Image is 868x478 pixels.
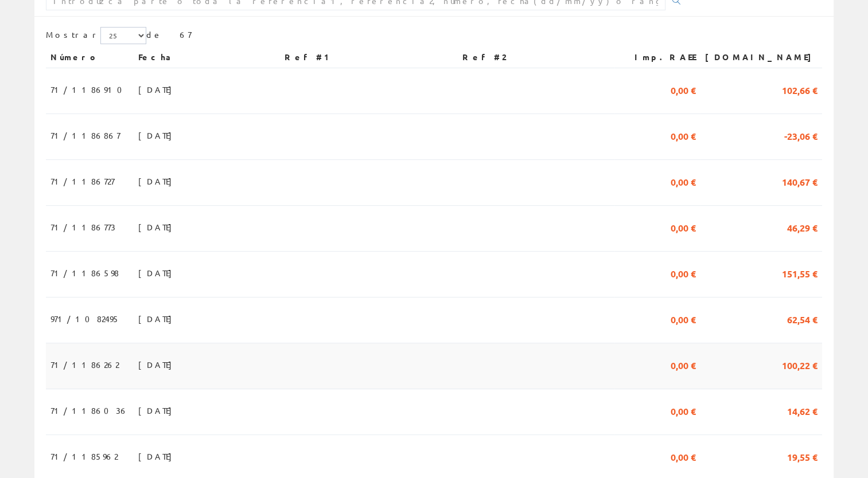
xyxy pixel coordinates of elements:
[784,126,818,145] span: -23,06 €
[50,126,120,145] span: 71/1186867
[138,446,178,466] span: [DATE]
[46,27,146,44] label: Mostrar
[787,309,818,328] span: 62,54 €
[50,217,115,237] span: 71/1186773
[138,309,178,328] span: [DATE]
[138,263,178,283] span: [DATE]
[614,47,700,68] th: Imp.RAEE
[782,263,818,283] span: 151,55 €
[138,171,178,191] span: [DATE]
[671,309,696,328] span: 0,00 €
[50,446,118,466] span: 71/1185962
[782,171,818,191] span: 140,67 €
[787,217,818,237] span: 46,29 €
[138,126,178,145] span: [DATE]
[671,126,696,145] span: 0,00 €
[280,47,457,68] th: Ref #1
[138,355,178,374] span: [DATE]
[50,355,119,374] span: 71/1186262
[671,217,696,237] span: 0,00 €
[671,171,696,191] span: 0,00 €
[138,217,178,237] span: [DATE]
[46,27,822,47] div: de 67
[787,446,818,466] span: 19,55 €
[671,80,696,99] span: 0,00 €
[134,47,280,68] th: Fecha
[50,263,119,283] span: 71/1186598
[138,80,178,99] span: [DATE]
[782,355,818,374] span: 100,22 €
[138,401,178,420] span: [DATE]
[700,47,822,68] th: [DOMAIN_NAME]
[782,80,818,99] span: 102,66 €
[50,80,129,99] span: 71/1186910
[671,401,696,420] span: 0,00 €
[46,47,134,68] th: Número
[671,446,696,466] span: 0,00 €
[100,27,146,44] select: Mostrar
[671,355,696,374] span: 0,00 €
[50,401,129,420] span: 71/1186036
[671,263,696,283] span: 0,00 €
[50,309,120,328] span: 971/1082495
[458,47,614,68] th: Ref #2
[787,401,818,420] span: 14,62 €
[50,171,114,191] span: 71/1186727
